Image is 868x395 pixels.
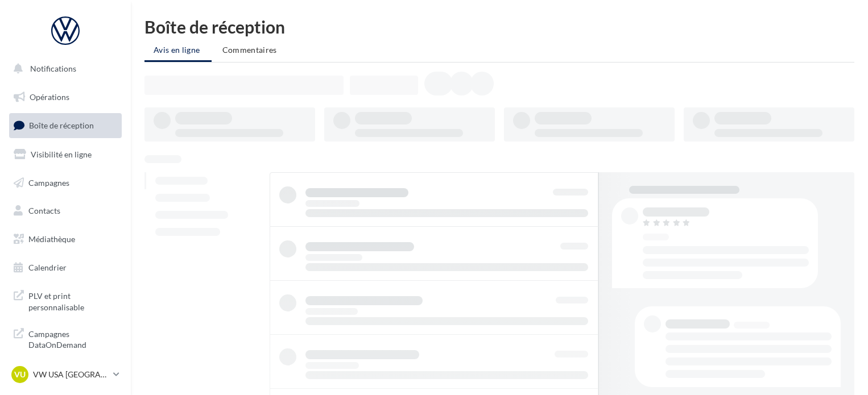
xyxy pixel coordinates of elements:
a: VU VW USA [GEOGRAPHIC_DATA] [9,364,122,385]
span: Campagnes [28,177,69,187]
span: Contacts [28,206,60,215]
div: Boîte de réception [144,18,854,35]
span: Visibilité en ligne [31,149,92,159]
button: Notifications [7,57,119,81]
span: Notifications [30,64,76,73]
p: VW USA [GEOGRAPHIC_DATA] [33,369,109,380]
span: Opérations [30,92,69,102]
a: Contacts [7,199,124,223]
a: Opérations [7,85,124,109]
span: PLV et print personnalisable [28,288,117,313]
span: VU [14,369,26,380]
span: Boîte de réception [29,120,94,130]
a: Calendrier [7,256,124,280]
span: Commentaires [222,45,277,55]
a: Visibilité en ligne [7,143,124,167]
a: Campagnes DataOnDemand [7,322,124,355]
span: Campagnes DataOnDemand [28,326,117,351]
a: Boîte de réception [7,113,124,138]
a: PLV et print personnalisable [7,284,124,317]
span: Médiathèque [28,234,75,244]
a: Médiathèque [7,227,124,251]
span: Calendrier [28,263,67,272]
a: Campagnes [7,171,124,195]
